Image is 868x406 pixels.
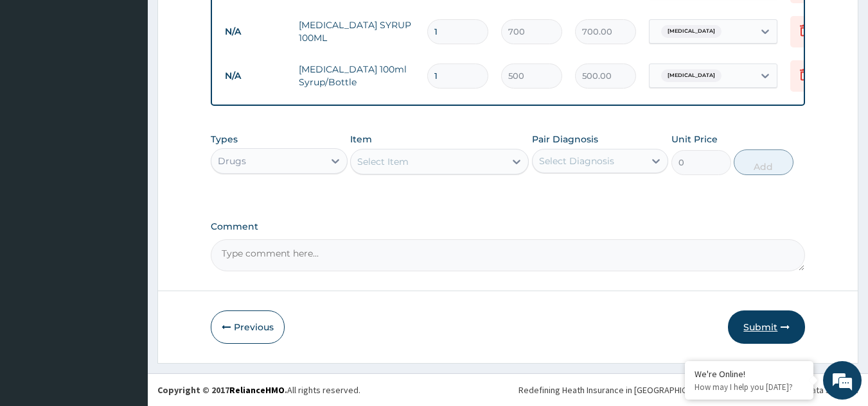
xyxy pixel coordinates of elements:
[671,133,718,146] label: Unit Price
[211,310,285,344] button: Previous
[518,384,858,396] div: Redefining Heath Insurance in [GEOGRAPHIC_DATA] using Telemedicine and Data Science!
[211,6,242,37] div: Minimize live chat window
[357,155,409,168] div: Select Item
[211,134,238,145] label: Types
[661,69,722,82] span: [MEDICAL_DATA]
[539,155,614,167] div: Select Diagnosis
[229,384,285,396] a: RelianceHMO
[157,384,287,396] strong: Copyright © 2017 .
[661,25,722,38] span: [MEDICAL_DATA]
[695,368,804,380] div: We're Online!
[728,310,805,344] button: Submit
[75,121,177,251] span: We're online!
[218,155,246,167] div: Drugs
[734,149,793,175] button: Add
[6,270,245,315] textarea: Type your message and hit 'Enter'
[292,56,421,95] td: [MEDICAL_DATA] 100ml Syrup/Bottle
[350,133,372,146] label: Item
[292,12,421,51] td: [MEDICAL_DATA] SYRUP 100ML
[218,20,292,44] td: N/A
[695,382,804,393] p: How may I help you today?
[24,64,52,96] img: d_794563401_company_1708531726252_794563401
[532,133,598,146] label: Pair Diagnosis
[211,221,806,232] label: Comment
[148,373,868,406] footer: All rights reserved.
[218,64,292,88] td: N/A
[67,72,216,89] div: Chat with us now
